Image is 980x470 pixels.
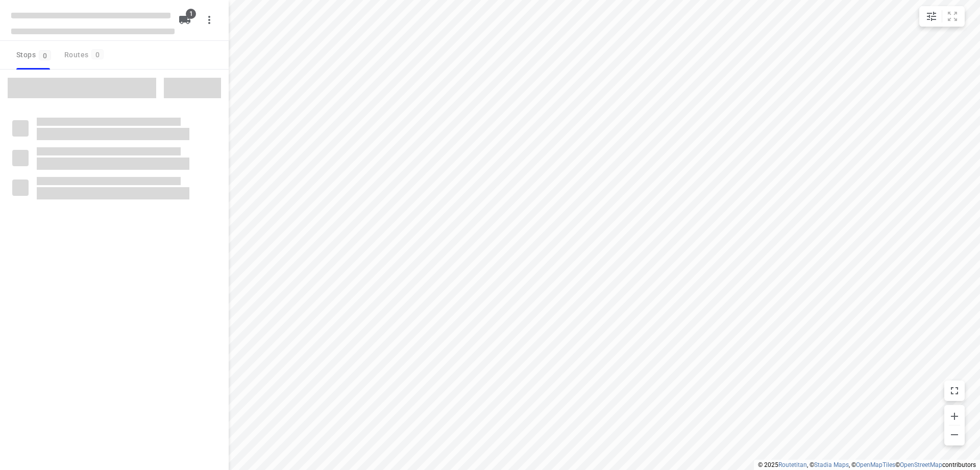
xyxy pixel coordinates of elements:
[856,461,895,468] a: OpenMapTiles
[900,461,942,468] a: OpenStreetMap
[921,6,942,27] button: Map settings
[778,461,807,468] a: Routetitan
[758,461,976,468] li: © 2025 , © , © © contributors
[919,6,965,27] div: small contained button group
[814,461,849,468] a: Stadia Maps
